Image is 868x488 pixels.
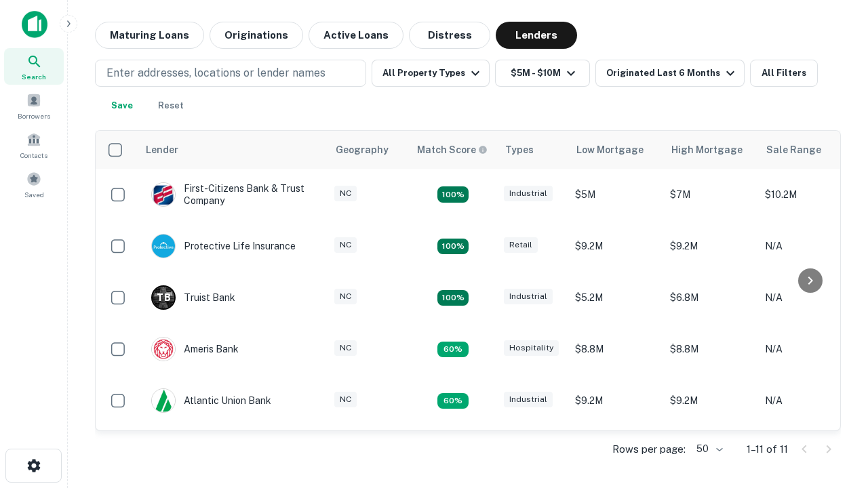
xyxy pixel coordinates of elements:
button: Active Loans [309,22,403,49]
div: 50 [691,439,725,459]
div: Protective Life Insurance [151,234,296,258]
button: Save your search to get updates of matches that match your search criteria. [100,92,144,119]
div: Matching Properties: 1, hasApolloMatch: undefined [437,342,469,358]
img: capitalize-icon.png [22,11,47,38]
button: All Property Types [372,60,490,87]
div: Industrial [504,186,553,201]
td: $5M [568,169,663,220]
span: Borrowers [18,110,50,121]
div: Matching Properties: 1, hasApolloMatch: undefined [437,393,469,409]
div: High Mortgage [671,142,743,158]
div: Lender [146,142,178,158]
div: Industrial [504,289,553,304]
p: T B [157,291,170,305]
button: Reset [149,92,193,119]
div: Sale Range [766,142,821,158]
th: Capitalize uses an advanced AI algorithm to match your search with the best lender. The match sco... [409,131,497,169]
div: Industrial [504,392,553,407]
td: $6.3M [663,426,758,478]
div: NC [334,186,357,201]
span: Saved [24,189,44,200]
div: First-citizens Bank & Trust Company [151,182,314,207]
div: Capitalize uses an advanced AI algorithm to match your search with the best lender. The match sco... [417,142,488,157]
div: NC [334,392,357,407]
a: Contacts [4,127,64,163]
button: Lenders [496,22,577,49]
button: All Filters [750,60,818,87]
div: Geography [336,142,389,158]
td: $6.8M [663,272,758,323]
button: Maturing Loans [95,22,204,49]
div: Truist Bank [151,285,235,310]
td: $9.2M [568,220,663,272]
img: picture [152,183,175,206]
div: NC [334,289,357,304]
th: High Mortgage [663,131,758,169]
button: Distress [409,22,490,49]
iframe: Chat Widget [800,336,868,401]
td: $7M [663,169,758,220]
button: Originated Last 6 Months [595,60,745,87]
div: NC [334,340,357,356]
div: Types [505,142,534,158]
button: $5M - $10M [495,60,590,87]
div: Low Mortgage [576,142,644,158]
div: Matching Properties: 2, hasApolloMatch: undefined [437,239,469,255]
p: Rows per page: [612,441,686,457]
td: $9.2M [663,375,758,426]
button: Enter addresses, locations or lender names [95,60,366,87]
td: $8.8M [663,323,758,375]
th: Low Mortgage [568,131,663,169]
img: picture [152,338,175,361]
div: Retail [504,237,538,253]
div: Atlantic Union Bank [151,388,271,413]
img: picture [152,235,175,258]
td: $9.2M [568,375,663,426]
td: $9.2M [663,220,758,272]
div: Ameris Bank [151,337,239,361]
a: Search [4,48,64,85]
span: Search [22,71,46,82]
td: $8.8M [568,323,663,375]
div: Matching Properties: 2, hasApolloMatch: undefined [437,186,469,203]
p: 1–11 of 11 [747,441,788,457]
span: Contacts [20,150,47,161]
a: Saved [4,166,64,203]
div: Hospitality [504,340,559,356]
img: picture [152,389,175,412]
td: $5.2M [568,272,663,323]
button: Originations [210,22,303,49]
div: Matching Properties: 3, hasApolloMatch: undefined [437,290,469,306]
div: NC [334,237,357,253]
h6: Match Score [417,142,485,157]
p: Enter addresses, locations or lender names [106,65,325,81]
td: $6.3M [568,426,663,478]
a: Borrowers [4,87,64,124]
th: Geography [328,131,409,169]
th: Lender [138,131,328,169]
th: Types [497,131,568,169]
div: Originated Last 6 Months [606,65,738,81]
